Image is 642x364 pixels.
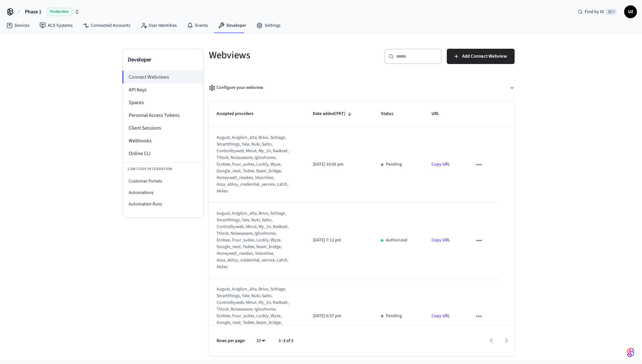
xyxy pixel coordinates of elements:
p: [DATE] 10:06 pm [313,161,366,168]
div: august, avigilon_alta, brivo, schlage, smartthings, yale, nuki, salto, controlbyweb, minut, my_2n... [217,134,289,195]
span: UZ [625,6,636,18]
span: Status [381,109,402,119]
li: Spaces [123,96,203,109]
li: Online CLI [123,147,203,160]
p: Pending [386,313,402,319]
div: 10 [253,336,268,346]
a: Settings [251,20,286,31]
a: Copy URL [432,313,450,319]
span: Production [46,8,72,16]
a: ACS Systems [34,20,78,31]
button: Add Connect Webview [447,49,515,64]
span: Find by ID [585,9,604,15]
h5: Webviews [209,49,358,62]
li: Personal Access Tokens [123,109,203,122]
div: Find by ID⌘ K [573,6,622,18]
img: SeamLogoGradient.69752ec5.svg [627,347,634,358]
a: User Identities [135,20,182,31]
p: Authorized [386,237,407,244]
h3: Developer [128,55,198,64]
a: Events [182,20,213,31]
div: august, avigilon_alta, brivo, schlage, smartthings, yale, nuki, salto, controlbyweb, minut, my_2n... [217,210,289,270]
a: Copy URL [432,237,450,243]
p: [DATE] 7:11 pm [313,237,366,244]
li: Automations [123,187,203,198]
a: Developer [213,20,251,31]
a: Connected Accounts [78,20,135,31]
a: Copy URL [432,161,450,168]
p: 1–3 of 3 [279,338,293,344]
span: Add Connect Webview [462,52,507,61]
button: Configure your webview [209,79,515,96]
span: ⌘ K [606,9,617,15]
span: Accepted providers [217,109,262,119]
li: Webhooks [123,134,203,147]
span: URL [432,109,447,119]
table: sticky table [209,101,515,354]
p: [DATE] 6:57 pm [313,313,366,319]
li: API Keys [123,83,203,96]
li: Automation Runs [123,198,203,210]
span: Date added(PKT) [313,109,354,119]
p: Rows per page: [217,338,246,344]
li: Connect Webviews [122,71,203,83]
li: Low Code Integration [123,162,203,175]
div: Configure your webview [209,84,263,91]
li: Client Sessions [123,122,203,134]
a: Devices [1,20,34,31]
div: august, avigilon_alta, brivo, schlage, smartthings, yale, nuki, salto, controlbyweb, minut, my_2n... [217,286,289,346]
span: Phase 1 [25,8,41,16]
p: Pending [386,161,402,168]
button: UZ [624,5,637,18]
li: Customer Portals [123,175,203,187]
